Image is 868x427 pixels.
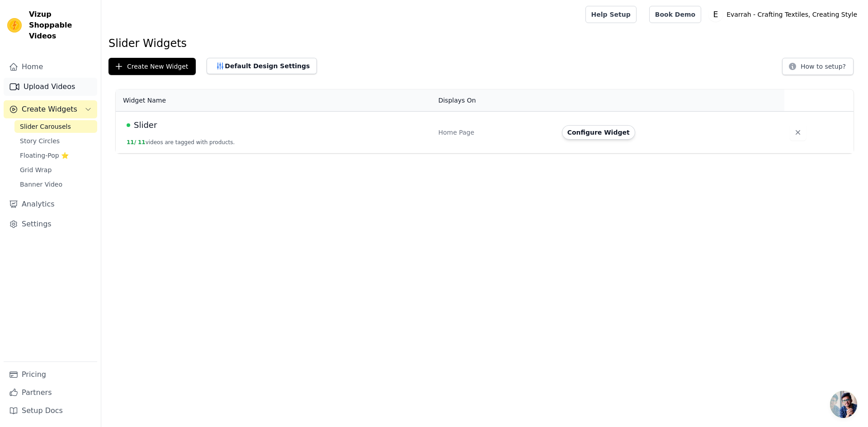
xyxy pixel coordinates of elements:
a: Story Circles [14,135,97,147]
a: Slider Carousels [14,120,97,133]
button: Configure Widget [562,125,635,140]
a: Banner Video [14,178,97,191]
span: Grid Wrap [20,165,52,174]
th: Widget Name [116,89,433,112]
h1: Slider Widgets [108,36,861,51]
button: Default Design Settings [207,58,317,74]
a: Grid Wrap [14,164,97,176]
button: Create New Widget [108,58,196,75]
a: Setup Docs [4,402,97,420]
span: 11 [138,139,146,145]
button: 11/ 11videos are tagged with products. [127,139,235,146]
button: Delete widget [790,124,806,141]
span: 11 / [127,139,136,145]
button: E Evarrah - Crafting Textiles, Creating Style [708,6,861,23]
th: Displays On [433,89,556,112]
a: Partners [4,384,97,402]
span: Story Circles [20,136,60,145]
span: Banner Video [20,180,62,189]
span: Live Published [127,123,130,127]
a: How to setup? [782,64,854,73]
a: Home [4,58,97,76]
span: Slider [134,119,157,131]
div: Open chat [830,391,857,418]
p: Evarrah - Crafting Textiles, Creating Style [723,6,861,23]
a: Upload Videos [4,78,97,96]
span: Slider Carousels [20,122,71,131]
span: Floating-Pop ⭐ [20,151,69,160]
a: Book Demo [649,6,701,23]
a: Floating-Pop ⭐ [14,149,97,162]
text: E [713,10,718,19]
div: Home Page [438,128,551,137]
button: How to setup? [782,58,854,75]
span: Vizup Shoppable Videos [29,9,94,42]
span: Create Widgets [22,104,77,115]
button: Create Widgets [4,100,97,118]
a: Settings [4,215,97,233]
a: Pricing [4,366,97,384]
a: Analytics [4,195,97,213]
a: Help Setup [585,6,637,23]
img: Vizup [7,18,22,33]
